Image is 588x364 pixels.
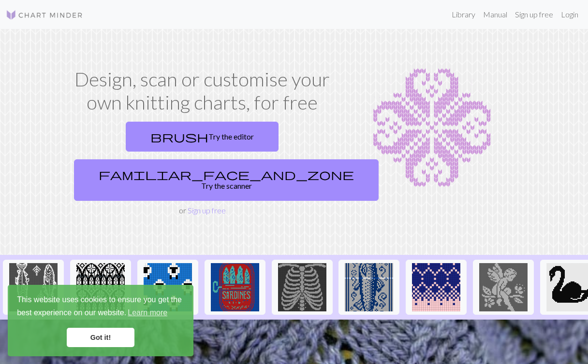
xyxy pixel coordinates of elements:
[137,260,198,315] button: Sheep socks
[17,294,184,320] span: This website uses cookies to ensure you get the best experience on our website.
[511,5,557,24] a: Sign up free
[272,260,333,315] button: New Piskel-1.png (2).png
[412,263,460,311] img: Idee
[188,206,226,215] a: Sign up free
[70,118,334,216] div: or
[67,328,134,347] a: dismiss cookie message
[272,281,333,291] a: New Piskel-1.png (2).png
[76,263,125,311] img: tracery
[137,281,198,291] a: Sheep socks
[3,281,64,291] a: fishies :)
[345,263,393,311] img: fish prac
[448,5,479,24] a: Library
[150,130,208,143] span: brush
[6,9,83,21] img: Logo
[8,285,193,356] div: cookieconsent
[278,263,326,311] img: New Piskel-1.png (2).png
[126,306,169,320] a: learn more about cookies
[479,263,528,311] img: angel practice
[338,281,399,291] a: fish prac
[144,263,192,311] img: Sheep socks
[406,260,467,315] button: Idee
[557,5,582,24] a: Login
[406,281,467,291] a: Idee
[70,68,334,114] h1: Design, scan or customise your own knitting charts, for free
[338,260,399,315] button: fish prac
[74,159,379,201] a: Try the scanner
[205,281,265,291] a: Sardines in a can
[479,5,511,24] a: Manual
[346,68,518,188] img: Chart example
[70,260,131,315] button: tracery
[70,281,131,291] a: tracery
[205,260,265,315] button: Sardines in a can
[211,263,259,311] img: Sardines in a can
[473,281,534,291] a: angel practice
[473,260,534,315] button: angel practice
[126,122,279,152] a: Try the editor
[3,260,64,315] button: fishies :)
[99,168,354,181] span: familiar_face_and_zone
[9,263,58,311] img: fishies :)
